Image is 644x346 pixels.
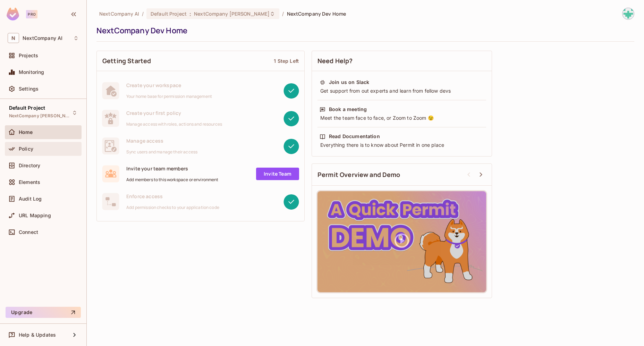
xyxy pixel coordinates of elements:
[287,10,346,17] span: NextCompany Dev Home
[142,10,144,17] li: /
[282,10,284,17] li: /
[19,129,33,135] span: Home
[19,179,40,185] span: Elements
[102,57,151,65] span: Getting Started
[320,87,484,94] div: Get support from out experts and learn from fellow devs
[19,86,39,92] span: Settings
[317,57,353,65] span: Need Help?
[329,133,380,140] div: Read Documentation
[26,10,37,18] div: Pro
[126,177,219,183] span: Add members to this workspace or environment
[329,79,369,86] div: Join us on Slack
[126,110,222,116] span: Create your first policy
[6,307,81,318] button: Upgrade
[274,58,299,64] div: 1 Step Left
[19,332,56,338] span: Help & Updates
[99,10,139,17] span: the active workspace
[126,94,212,99] span: Your home base for permission management
[256,168,299,180] a: Invite Team
[320,115,484,121] div: Meet the team face to face, or Zoom to Zoom 😉
[320,142,484,149] div: Everything there is to know about Permit in one place
[23,35,62,41] span: Workspace: NextCompany AI
[7,8,19,20] img: SReyMgAAAABJRU5ErkJggg==
[126,82,212,88] span: Create your workspace
[9,105,45,111] span: Default Project
[151,10,187,17] span: Default Project
[194,10,270,17] span: NextCompany [PERSON_NAME]
[317,170,400,179] span: Permit Overview and Demo
[189,11,192,17] span: :
[19,69,44,75] span: Monitoring
[19,213,51,218] span: URL Mapping
[126,165,219,172] span: Invite your team members
[19,229,38,235] span: Connect
[622,8,634,19] img: josh@nextcompany.io
[126,205,219,210] span: Add permission checks to your application code
[329,106,367,113] div: Book a meeting
[19,163,40,168] span: Directory
[126,137,197,144] span: Manage access
[96,25,631,36] div: NextCompany Dev Home
[126,193,219,200] span: Enforce access
[8,33,19,43] span: N
[126,149,197,155] span: Sync users and manage their access
[126,121,222,127] span: Manage access with roles, actions and resources
[9,113,71,119] span: NextCompany [PERSON_NAME]
[19,196,42,202] span: Audit Log
[19,146,33,152] span: Policy
[19,53,38,58] span: Projects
